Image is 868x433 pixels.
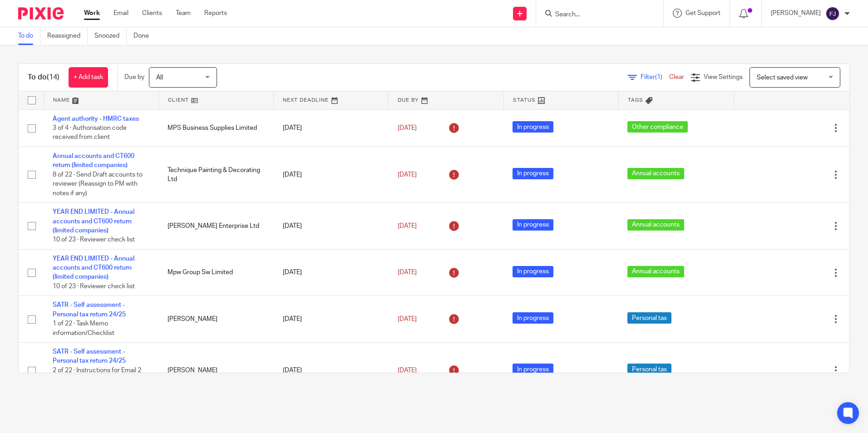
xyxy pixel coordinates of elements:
[274,343,389,399] td: [DATE]
[771,9,821,18] p: [PERSON_NAME]
[627,168,684,179] span: Annual accounts
[18,27,40,45] a: To do
[513,312,553,324] span: In progress
[513,219,553,231] span: In progress
[176,9,191,18] a: Team
[53,172,143,197] span: 8 of 22 · Send Draft accounts to reviewer (Reassign to PM with notes if any)
[69,67,108,88] a: + Add task
[274,296,389,343] td: [DATE]
[627,121,688,133] span: Other compliance
[398,223,417,229] span: [DATE]
[158,343,273,399] td: [PERSON_NAME]
[53,302,126,317] a: SATR - Self assessment - Personal tax return 24/25
[274,109,389,147] td: [DATE]
[398,316,417,322] span: [DATE]
[53,116,139,122] a: Agent authority - HMRC taxes
[53,209,134,234] a: YEAR END LIMITED - Annual accounts and CT600 return (limited companies)
[142,9,162,18] a: Clients
[133,27,156,45] a: Done
[158,296,273,343] td: [PERSON_NAME]
[158,203,273,250] td: [PERSON_NAME] Enterprise Ltd
[113,9,128,18] a: Email
[398,172,417,178] span: [DATE]
[825,6,840,21] img: svg%3E
[513,121,553,133] span: In progress
[274,147,389,202] td: [DATE]
[398,125,417,131] span: [DATE]
[627,364,671,375] span: Personal tax
[28,73,59,82] h1: To do
[53,367,141,392] span: 2 of 22 · Instructions for Email 2 (Detailed - what to not include based of the...
[53,283,135,290] span: 10 of 23 · Reviewer check list
[513,364,553,375] span: In progress
[124,73,144,82] p: Due by
[513,266,553,277] span: In progress
[274,203,389,250] td: [DATE]
[398,367,417,374] span: [DATE]
[53,349,126,364] a: SATR - Self assessment - Personal tax return 24/25
[655,74,662,80] span: (1)
[513,168,553,179] span: In progress
[53,125,127,141] span: 3 of 4 · Authorisation code received from client
[158,147,273,202] td: Technique Painting & Decorating Ltd
[554,11,636,19] input: Search
[47,74,59,81] span: (14)
[204,9,227,18] a: Reports
[47,27,88,45] a: Reassigned
[156,74,163,81] span: All
[398,269,417,276] span: [DATE]
[627,266,684,277] span: Annual accounts
[84,9,100,18] a: Work
[53,237,135,243] span: 10 of 23 · Reviewer check list
[669,74,684,80] a: Clear
[627,219,684,231] span: Annual accounts
[274,249,389,296] td: [DATE]
[686,10,720,16] span: Get Support
[53,320,114,336] span: 1 of 22 · Task Memo information/Checklist
[641,74,669,80] span: Filter
[18,7,64,20] img: Pixie
[627,312,671,324] span: Personal tax
[628,98,643,103] span: Tags
[704,74,743,80] span: View Settings
[53,153,134,168] a: Annual accounts and CT600 return (limited companies)
[158,249,273,296] td: Mpw Group Sw Limited
[158,109,273,147] td: MPS Business Supplies Limited
[757,74,808,81] span: Select saved view
[94,27,127,45] a: Snoozed
[53,256,134,280] a: YEAR END LIMITED - Annual accounts and CT600 return (limited companies)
